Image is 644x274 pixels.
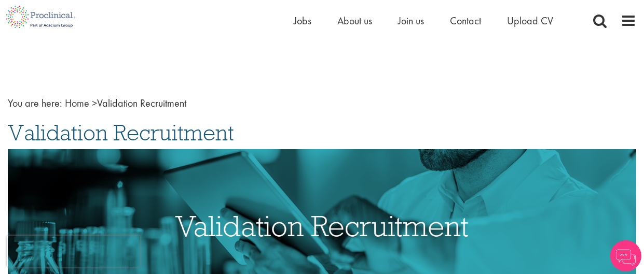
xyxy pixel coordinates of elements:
[450,14,481,27] a: Contact
[610,240,641,271] img: Chatbot
[65,96,186,110] span: Validation Recruitment
[507,14,553,27] a: Upload CV
[92,96,97,110] span: >
[65,96,89,110] a: breadcrumb link to Home
[7,236,140,267] iframe: reCAPTCHA
[294,14,311,27] a: Jobs
[8,119,234,147] span: Validation Recruitment
[8,96,62,110] span: You are here:
[398,14,424,27] a: Join us
[337,14,372,27] a: About us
